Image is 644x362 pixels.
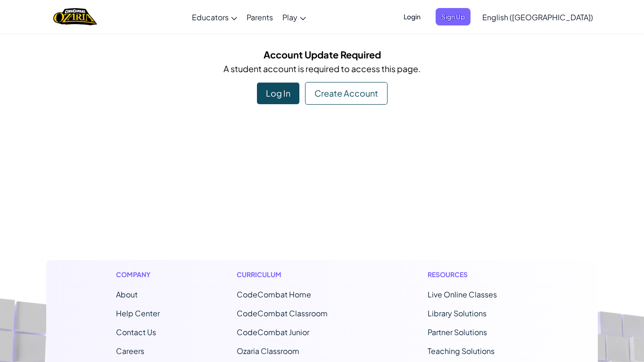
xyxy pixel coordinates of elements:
[237,346,299,356] a: Ozaria Classroom
[436,8,471,25] button: Sign Up
[305,82,388,105] div: Create Account
[428,346,495,356] a: Teaching Solutions
[482,12,593,22] span: English ([GEOGRAPHIC_DATA])
[192,12,229,22] span: Educators
[53,47,591,62] h5: Account Update Required
[428,308,487,318] a: Library Solutions
[428,289,497,299] a: Live Online Classes
[257,82,299,104] div: Log In
[398,8,426,25] button: Login
[478,4,598,30] a: English ([GEOGRAPHIC_DATA])
[116,308,160,318] a: Help Center
[116,346,144,356] a: Careers
[53,7,97,26] a: Ozaria by CodeCombat logo
[428,327,487,337] a: Partner Solutions
[116,289,138,299] a: About
[282,12,297,22] span: Play
[53,62,591,75] p: A student account is required to access this page.
[242,4,278,30] a: Parents
[278,4,311,30] a: Play
[237,289,311,299] span: CodeCombat Home
[116,327,156,337] span: Contact Us
[237,327,309,337] a: CodeCombat Junior
[187,4,242,30] a: Educators
[116,270,160,280] h1: Company
[53,7,97,26] img: Home
[237,270,351,280] h1: Curriculum
[428,270,528,280] h1: Resources
[237,308,328,318] a: CodeCombat Classroom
